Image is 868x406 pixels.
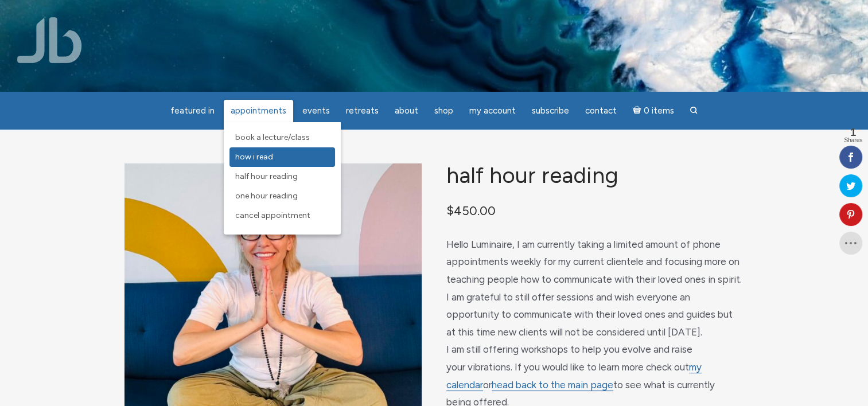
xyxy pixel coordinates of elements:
span: About [395,106,418,116]
a: featured in [164,100,221,122]
span: How I Read [235,152,273,162]
span: My Account [469,106,516,116]
span: Appointments [231,106,286,116]
span: One Hour Reading [235,191,298,201]
a: One Hour Reading [229,186,335,206]
a: head back to the main page [492,379,613,391]
bdi: 450.00 [446,203,496,218]
span: Events [302,106,330,116]
span: Shop [434,106,453,116]
a: Cancel Appointment [229,206,335,225]
span: $ [446,203,454,218]
a: Cart0 items [626,99,681,122]
a: Half Hour Reading [229,167,335,186]
span: 1 [844,127,862,138]
span: Half Hour Reading [235,171,298,181]
a: My Account [462,100,523,122]
a: About [388,100,425,122]
a: Shop [427,100,460,122]
span: Book a Lecture/Class [235,132,310,142]
span: featured in [170,106,215,116]
a: Events [295,100,337,122]
i: Cart [633,106,644,116]
span: Cancel Appointment [235,210,310,220]
a: my calendar [446,361,702,391]
a: Retreats [339,100,386,122]
span: Retreats [346,106,379,116]
a: Contact [578,100,624,122]
span: Shares [844,138,862,143]
span: 0 items [643,107,674,115]
h1: Half Hour Reading [446,163,744,188]
a: Book a Lecture/Class [229,128,335,147]
a: Subscribe [525,100,576,122]
span: Subscribe [532,106,569,116]
a: How I Read [229,147,335,167]
img: Jamie Butler. The Everyday Medium [17,17,82,63]
a: Appointments [224,100,293,122]
span: Contact [585,106,617,116]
